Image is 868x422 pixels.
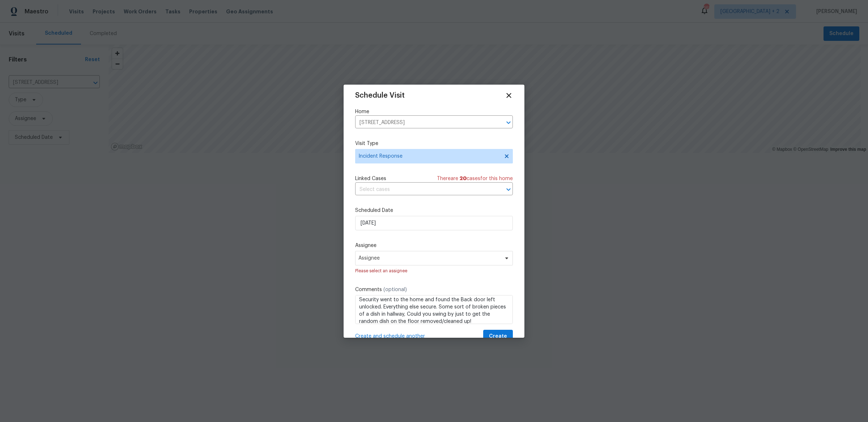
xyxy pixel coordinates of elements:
[355,207,513,214] label: Scheduled Date
[355,295,513,324] textarea: Security went to the home and found the Back door left unlocked. Everything else secure. Some sor...
[355,242,513,249] label: Assignee
[355,175,386,182] span: Linked Cases
[383,287,407,292] span: (optional)
[355,92,405,99] span: Schedule Visit
[358,255,500,261] span: Assignee
[355,184,493,195] input: Select cases
[355,286,513,293] label: Comments
[505,91,513,99] span: Close
[483,330,513,343] button: Create
[355,140,513,147] label: Visit Type
[355,216,513,230] input: M/D/YYYY
[358,153,499,160] span: Incident Response
[489,332,507,341] span: Create
[355,333,425,340] span: Create and schedule another
[460,176,467,181] span: 20
[437,175,513,182] span: There are case s for this home
[355,117,493,128] input: Enter in an address
[503,118,514,128] button: Open
[355,267,513,274] div: Please select an assignee
[355,108,513,115] label: Home
[503,184,514,195] button: Open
